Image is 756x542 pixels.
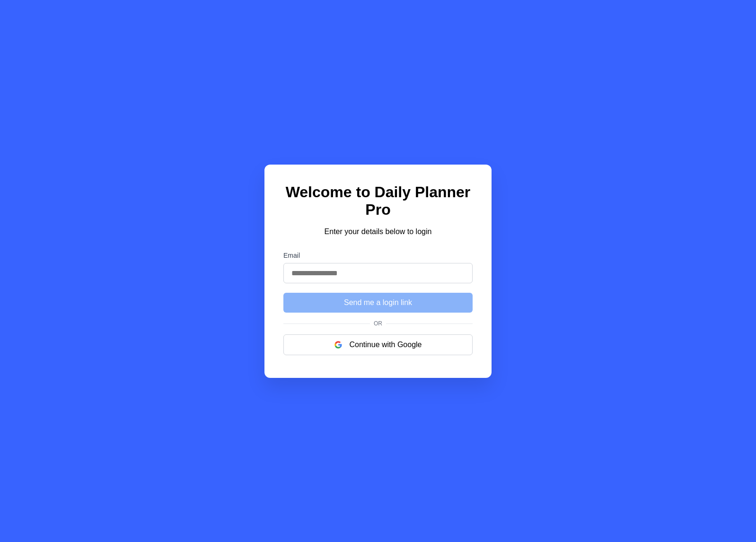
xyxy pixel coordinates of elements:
button: Continue with Google [283,334,473,355]
button: Send me a login link [283,293,473,313]
span: Or [370,320,386,327]
h1: Welcome to Daily Planner Pro [283,184,473,219]
label: Email [283,252,473,259]
img: google logo [334,341,342,349]
p: Enter your details below to login [283,226,473,237]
